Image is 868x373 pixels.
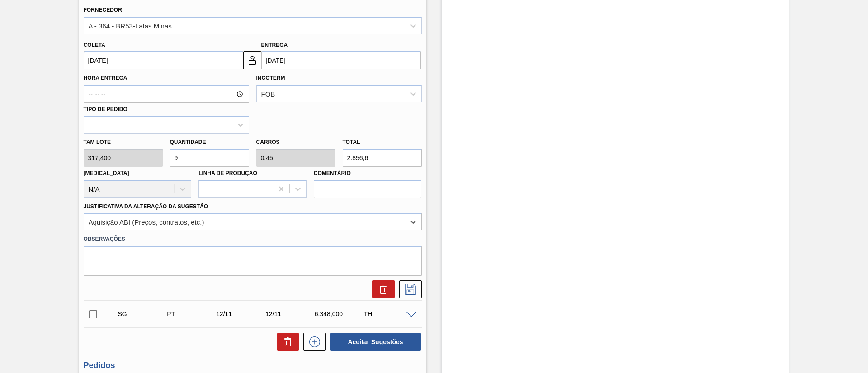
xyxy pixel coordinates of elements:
[214,310,269,318] div: 12/11/2025
[243,51,261,69] button: locked
[198,170,257,176] label: Linha de Produção
[273,333,299,351] div: Excluir Sugestões
[263,310,318,318] div: 12/11/2025
[247,55,258,66] img: locked
[84,42,105,48] label: Coleta
[89,218,204,226] div: Aquisição ABI (Preços, contratos, etc.)
[256,75,285,81] label: Incoterm
[261,51,421,69] input: dd/mm/yyyy
[256,139,280,145] label: Carros
[84,72,249,85] label: Hora Entrega
[368,280,395,298] div: Excluir Sugestão
[330,333,421,351] button: Aceitar Sugestões
[343,139,360,145] label: Total
[299,333,326,351] div: Nova sugestão
[116,310,170,318] div: Sugestão Criada
[362,310,416,318] div: TH
[170,139,206,145] label: Quantidade
[84,361,422,370] h3: Pedidos
[84,170,129,176] label: [MEDICAL_DATA]
[395,280,422,298] div: Salvar Sugestão
[84,136,163,149] label: Tam lote
[84,51,243,69] input: dd/mm/yyyy
[84,106,127,112] label: Tipo de pedido
[314,167,422,180] label: Comentário
[312,310,367,318] div: 6.348,000
[89,22,172,29] div: A - 364 - BR53-Latas Minas
[84,7,122,13] label: Fornecedor
[261,90,275,98] div: FOB
[84,233,422,246] label: Observações
[165,310,219,318] div: Pedido de Transferência
[261,42,288,48] label: Entrega
[84,203,208,210] label: Justificativa da Alteração da Sugestão
[326,332,422,352] div: Aceitar Sugestões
